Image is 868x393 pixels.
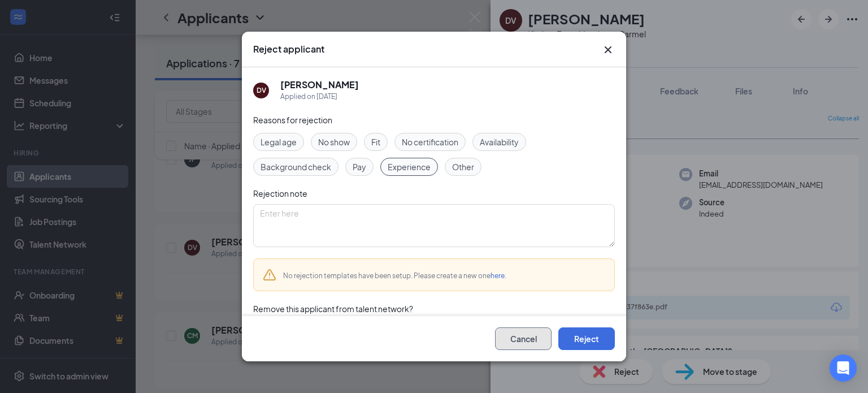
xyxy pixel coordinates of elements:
svg: Cross [601,43,615,57]
span: No certification [402,136,458,148]
span: Legal age [261,136,297,148]
span: Other [452,161,474,173]
span: Fit [371,136,380,148]
button: Cancel [495,327,552,350]
span: Remove this applicant from talent network? [253,304,413,314]
span: Experience [388,161,431,173]
span: Background check [261,161,331,173]
span: Pay [353,161,366,173]
a: here [491,271,505,280]
div: Applied on [DATE] [280,91,359,102]
button: Reject [558,327,615,350]
h3: Reject applicant [253,43,324,55]
span: No show [318,136,350,148]
h5: [PERSON_NAME] [280,79,359,91]
svg: Warning [263,268,276,282]
div: DV [257,85,266,95]
span: Reasons for rejection [253,115,332,125]
span: Rejection note [253,188,307,198]
button: Close [601,43,615,57]
span: Availability [480,136,519,148]
div: Open Intercom Messenger [830,355,857,382]
span: No rejection templates have been setup. Please create a new one . [283,271,506,280]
